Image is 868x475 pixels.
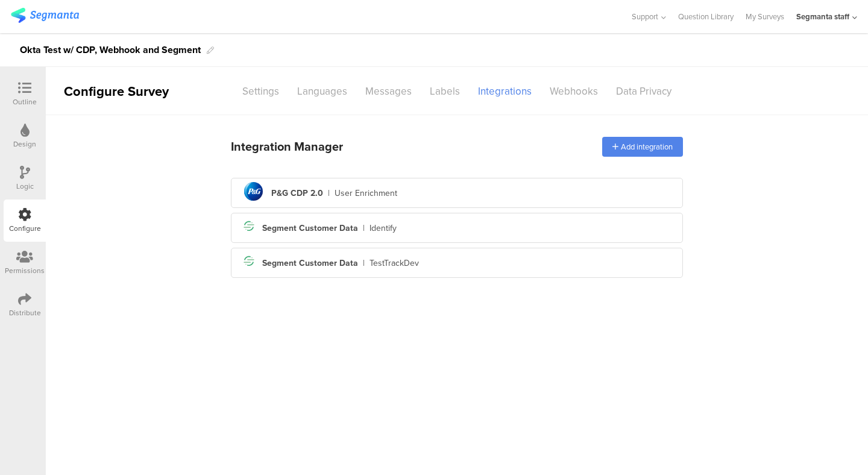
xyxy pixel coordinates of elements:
[13,96,37,107] div: Outline
[469,81,541,102] div: Integrations
[363,222,365,234] div: |
[16,181,34,192] div: Logic
[370,222,397,234] div: Identify
[607,81,681,102] div: Data Privacy
[421,81,469,102] div: Labels
[13,139,36,149] div: Design
[602,137,683,157] div: Add integration
[9,223,41,234] div: Configure
[356,81,421,102] div: Messages
[9,307,41,318] div: Distribute
[11,8,79,23] img: segmanta logo
[262,222,358,234] div: Segment Customer Data
[796,11,849,22] div: Segmanta staff
[20,40,201,60] div: Okta Test w/ CDP, Webhook and Segment
[363,257,365,269] div: |
[370,257,419,269] div: TestTrackDev
[233,81,288,102] div: Settings
[328,187,330,200] div: |
[5,265,45,276] div: Permissions
[231,137,343,156] div: Integration Manager
[262,257,358,269] div: Segment Customer Data
[288,81,356,102] div: Languages
[335,187,397,200] div: User Enrichment
[632,11,658,22] span: Support
[46,81,184,101] div: Configure Survey
[541,81,607,102] div: Webhooks
[271,187,323,200] div: P&G CDP 2.0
